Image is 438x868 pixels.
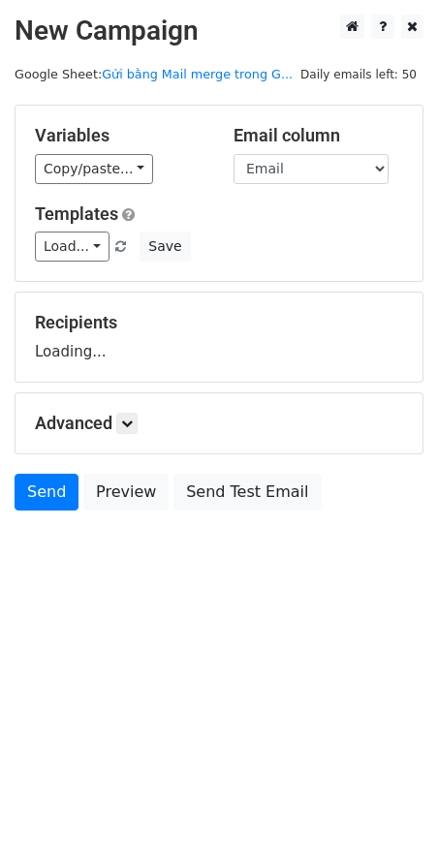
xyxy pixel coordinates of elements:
a: Preview [83,474,169,511]
span: Daily emails left: 50 [294,64,423,85]
button: Save [140,232,190,262]
a: Load... [35,232,109,262]
h2: New Campaign [15,15,423,47]
h5: Advanced [35,413,403,434]
a: Templates [35,203,118,224]
h5: Recipients [35,312,403,333]
small: Google Sheet: [15,67,293,81]
a: Send [15,474,78,511]
h5: Email column [234,125,403,146]
div: Loading... [35,312,403,362]
a: Copy/paste... [35,154,153,184]
a: Gửi bằng Mail merge trong G... [102,67,293,81]
h5: Variables [35,125,204,146]
a: Daily emails left: 50 [294,67,423,81]
a: Send Test Email [173,474,321,511]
